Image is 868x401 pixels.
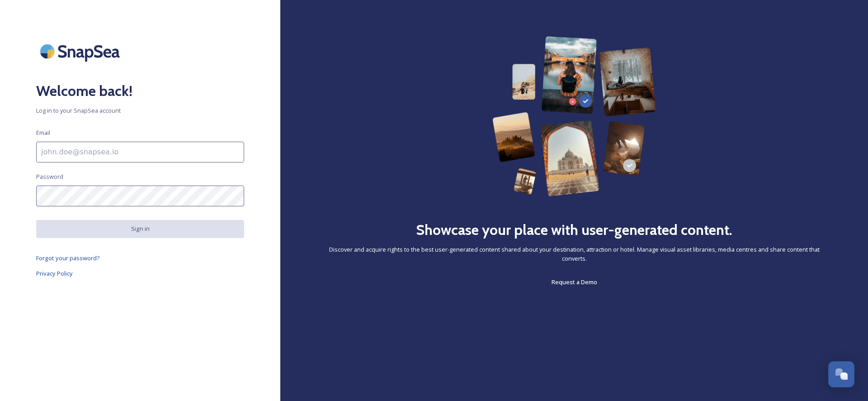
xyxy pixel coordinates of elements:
[36,220,244,238] button: Sign in
[36,254,100,262] span: Forgot your password?
[36,268,244,279] a: Privacy Policy
[36,172,63,181] span: Password
[416,219,732,241] h2: Showcase your place with user-generated content.
[36,269,73,277] span: Privacy Policy
[316,245,832,263] span: Discover and acquire rights to the best user-generated content shared about your destination, att...
[492,36,656,196] img: 63b42ca75bacad526042e722_Group%20154-p-800.png
[828,361,854,387] button: Open Chat
[552,278,597,286] span: Request a Demo
[36,253,244,263] a: Forgot your password?
[36,129,50,137] span: Email
[36,106,244,115] span: Log in to your SnapSea account
[36,36,127,67] img: SnapSea Logo
[552,277,597,287] a: Request a Demo
[36,142,244,162] input: john.doe@snapsea.io
[36,80,244,102] h2: Welcome back!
